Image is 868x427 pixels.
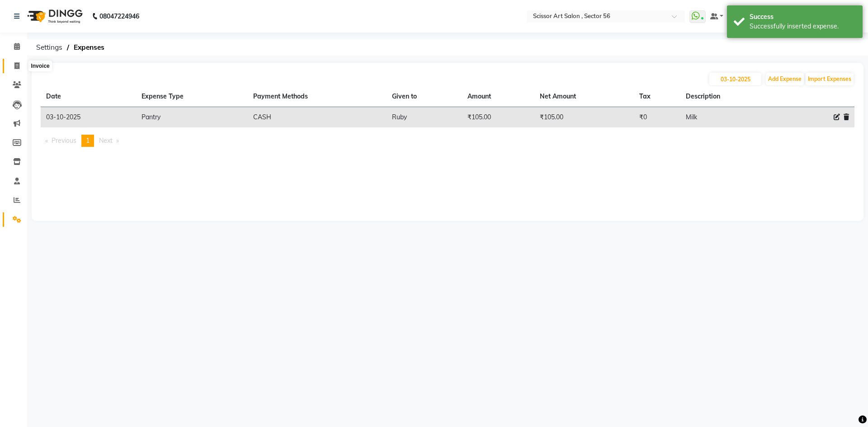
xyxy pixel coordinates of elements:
[23,4,85,29] img: logo
[634,107,681,128] td: ₹0
[462,107,535,128] td: ₹105.00
[69,39,109,56] span: Expenses
[634,86,681,107] th: Tax
[99,4,139,29] b: 08047224946
[387,86,462,107] th: Given to
[462,86,535,107] th: Amount
[32,39,67,56] span: Settings
[766,73,804,85] button: Add Expense
[136,86,248,107] th: Expense Type
[750,22,856,31] div: Successfully inserted expense.
[136,107,248,128] td: Pantry
[680,86,776,107] th: Description
[709,73,761,85] input: PLACEHOLDER.DATE
[52,136,76,145] span: Previous
[248,86,386,107] th: Payment Methods
[41,135,854,147] nav: Pagination
[28,61,52,71] div: Invoice
[41,107,136,128] td: 03-10-2025
[750,12,856,22] div: Success
[86,136,90,145] span: 1
[806,73,854,85] button: Import Expenses
[387,107,462,128] td: Ruby
[99,136,113,145] span: Next
[534,107,634,128] td: ₹105.00
[248,107,386,128] td: CASH
[680,107,776,128] td: Milk
[41,86,136,107] th: Date
[534,86,634,107] th: Net Amount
